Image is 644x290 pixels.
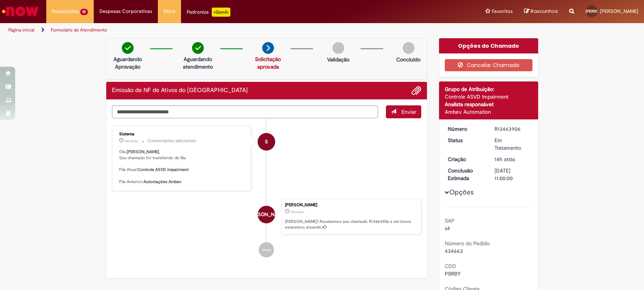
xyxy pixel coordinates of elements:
span: Favoritos [492,8,513,15]
img: arrow-next.png [262,42,274,54]
b: SAP [445,217,455,224]
ul: Histórico de tíquete [112,118,422,265]
b: Controle ASVD Impairment [137,167,189,172]
a: Formulário de Atendimento [51,27,107,33]
span: 14h atrás [494,156,515,163]
p: [PERSON_NAME]! Recebemos seu chamado R13463906 e em breve estaremos atuando. [285,219,417,230]
span: Enviar [402,108,416,115]
div: Grupo de Atribuição: [445,85,532,93]
p: +GenAi [212,8,230,17]
dt: Conclusão Estimada [442,167,489,182]
a: Página inicial [8,27,35,33]
span: Rascunhos [531,8,558,15]
div: System [258,133,275,150]
div: Em Tratamento [494,136,530,152]
span: PBRBY [445,270,461,277]
dt: Status [442,136,489,144]
span: 14h atrás [291,210,304,214]
div: [PERSON_NAME] [285,203,417,207]
p: Aguardando atendimento [180,55,216,71]
div: Ambev Automation [445,108,532,116]
a: Rascunhos [524,8,558,15]
span: 14h atrás [125,139,138,143]
div: Controle ASVD Impairment [445,93,532,100]
time: 29/08/2025 17:58:48 [291,210,304,214]
div: 29/08/2025 17:58:48 [494,155,530,163]
div: Analista responsável: [445,100,532,108]
time: 29/08/2025 17:58:50 [125,139,138,143]
img: ServiceNow [1,4,40,19]
div: R13463906 [494,125,530,133]
p: Aguardando Aprovação [109,55,146,71]
img: img-circle-grey.png [332,42,344,54]
dt: Criação [442,155,489,163]
span: More [164,8,175,15]
b: Número do Pedido [445,240,490,247]
span: S [265,133,268,151]
a: Solicitação aprovada [255,56,281,70]
div: Sistema [119,132,246,136]
ul: Trilhas de página [6,23,424,37]
h2: Emissão de NF de Ativos do ASVD Histórico de tíquete [112,87,248,94]
textarea: Digite sua mensagem aqui... [112,105,378,119]
span: 10 [80,9,88,15]
button: Enviar [386,105,421,118]
button: Cancelar Chamado [445,59,532,71]
span: [PERSON_NAME] [586,9,615,14]
div: [DATE] 11:00:00 [494,167,530,182]
small: Comentários adicionais [148,138,196,144]
p: Olá, , Seu chamado foi transferido de fila. Fila Atual: Fila Anterior: [119,149,246,185]
b: CDD [445,263,456,270]
span: Requisições [52,8,79,15]
div: Joao Barbosa de Oliveira [258,206,275,223]
span: [PERSON_NAME] [600,8,638,14]
time: 29/08/2025 17:58:48 [494,156,515,163]
li: Joao Barbosa de Oliveira [112,199,422,235]
button: Adicionar anexos [411,86,421,96]
p: Validação [327,56,350,63]
b: [PERSON_NAME] [127,149,159,155]
img: check-circle-green.png [192,42,204,54]
p: Concluído [396,56,420,63]
div: Padroniza [187,8,230,17]
span: s4 [445,225,450,232]
span: [PERSON_NAME] [247,205,286,224]
dt: Número [442,125,489,133]
div: Opções do Chamado [439,38,538,53]
img: check-circle-green.png [122,42,134,54]
span: Despesas Corporativas [99,8,152,15]
img: img-circle-grey.png [403,42,414,54]
b: Automações Ambev [143,179,181,185]
span: 434663 [445,248,463,254]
